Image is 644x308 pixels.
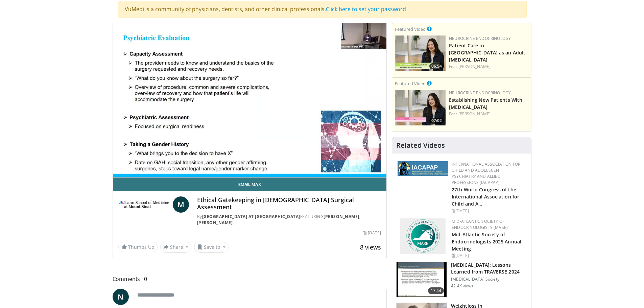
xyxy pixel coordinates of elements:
[197,214,381,226] div: By FEATURING ,
[173,196,189,213] a: M
[396,141,445,149] h4: Related Videos
[363,230,381,236] div: [DATE]
[326,5,406,13] a: Click here to set your password
[429,63,444,69] span: 06:54
[194,242,229,253] button: Save to
[428,287,444,294] span: 17:44
[395,26,426,32] small: Featured Video
[458,64,491,69] a: [PERSON_NAME]
[395,90,446,125] a: 07:02
[160,242,192,253] button: Share
[113,275,387,283] span: Comments 0
[395,35,446,71] a: 06:54
[202,214,300,219] a: [GEOGRAPHIC_DATA] at [GEOGRAPHIC_DATA]
[400,218,446,254] img: f382488c-070d-4809-84b7-f09b370f5972.png.150x105_q85_autocrop_double_scale_upscale_version-0.2.png
[449,111,528,117] div: Feat.
[452,161,520,185] a: International Association for Child and Adolescent Psychiatry and Allied Professions (IACAPAP)
[395,35,446,71] img: 69d9a9c3-9e0d-45c7-989e-b720a70fb3d0.png.150x105_q85_crop-smart_upscale.png
[113,177,387,191] a: Email Max
[452,186,519,207] a: 27th World Congress of the International Association for Child and A…
[429,118,444,124] span: 07:02
[396,262,527,298] a: 17:44 [MEDICAL_DATA]: Lessons Learned from TRAVERSE 2024 [MEDICAL_DATA] Society 42.4K views
[452,218,508,230] a: Mid-Atlantic Society of Endocrinologists (MASE)
[451,262,527,275] h3: [MEDICAL_DATA]: Lessons Learned from TRAVERSE 2024
[395,90,446,125] img: b0cdb0e9-6bfb-4b5f-9fe7-66f39af3f054.png.150x105_q85_crop-smart_upscale.png
[118,196,170,213] img: Icahn School of Medicine at Mount Sinai
[118,1,527,18] div: VuMedi is a community of physicians, dentists, and other clinical professionals.
[451,277,527,282] p: [MEDICAL_DATA] Society
[395,80,426,87] small: Featured Video
[113,289,129,305] a: N
[452,253,526,259] div: [DATE]
[197,196,381,211] h4: Ethical Gatekeeping in [DEMOGRAPHIC_DATA] Surgical Assessment
[113,23,387,177] video-js: Video Player
[449,35,511,41] a: Neurocrine Endocrinology
[452,208,526,214] div: [DATE]
[458,111,491,117] a: [PERSON_NAME]
[449,42,525,63] a: Patient Care in [GEOGRAPHIC_DATA] as an Adult [MEDICAL_DATA]
[118,242,158,252] a: Thumbs Up
[449,64,528,70] div: Feat.
[451,283,473,289] p: 42.4K views
[324,214,359,219] a: [PERSON_NAME]
[449,90,511,96] a: Neurocrine Endocrinology
[197,220,233,226] a: [PERSON_NAME]
[360,243,381,251] span: 8 views
[397,262,447,297] img: 1317c62a-2f0d-4360-bee0-b1bff80fed3c.150x105_q85_crop-smart_upscale.jpg
[449,97,522,110] a: Establishing New Patients With [MEDICAL_DATA]
[452,231,521,252] a: Mid-Atlantic Society of Endocrinologists 2025 Annual Meeting
[398,161,448,176] img: 2a9917ce-aac2-4f82-acde-720e532d7410.png.150x105_q85_autocrop_double_scale_upscale_version-0.2.png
